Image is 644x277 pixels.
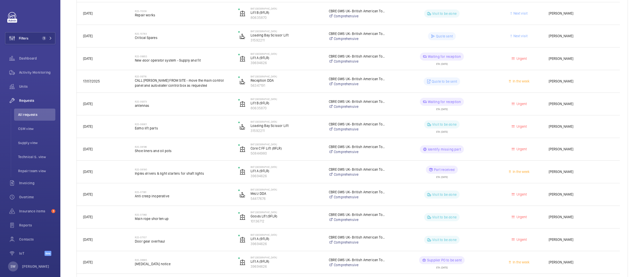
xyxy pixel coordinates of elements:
[18,140,55,145] span: Supply view
[83,192,93,196] span: [DATE]
[427,258,462,263] p: Supplier PO to be sent
[251,143,322,146] p: BAT [GEOGRAPHIC_DATA]
[549,78,614,84] span: [PERSON_NAME]
[239,124,246,130] img: platform_lift.svg
[239,11,246,17] img: elevator.svg
[135,171,232,176] span: Inples drivers & light starters for shaft lights
[432,11,457,16] p: Visit to be done
[515,57,527,61] span: Urgent
[251,101,322,106] p: Lift B (9FLR)
[512,79,530,83] span: In the week
[428,99,461,104] p: Waiting for reception
[549,101,614,107] span: [PERSON_NAME]
[135,213,232,216] h2: R25-07360
[83,147,93,151] span: [DATE]
[432,122,457,127] p: Visit to be done
[549,33,614,39] span: [PERSON_NAME]
[135,148,232,153] span: Shoe liners and oil pots
[329,240,387,245] a: Comprehensive
[135,32,232,35] h2: R25-10783
[549,192,614,197] span: [PERSON_NAME]
[251,211,322,214] p: BAT [GEOGRAPHIC_DATA]
[515,124,527,128] span: Urgent
[18,168,55,173] span: Repair team view
[135,216,232,221] span: Main rope shorten up
[251,30,322,33] p: BAT [GEOGRAPHIC_DATA]
[434,167,455,172] p: Part received
[329,104,387,109] a: Comprehensive
[329,81,387,86] a: Comprehensive
[19,180,55,186] span: Invoicing
[432,79,457,84] p: Quote to be sent
[251,256,322,259] p: BAT [GEOGRAPHIC_DATA]
[251,120,322,123] p: BAT [GEOGRAPHIC_DATA]
[135,145,232,148] h2: R25-08196
[251,83,322,88] p: 56347191
[135,55,232,58] h2: R25-09955
[251,52,322,55] p: BAT [GEOGRAPHIC_DATA]
[135,126,232,131] span: Edmo lift parts
[19,251,45,256] span: IoT
[512,260,530,264] span: In the week
[51,209,55,213] span: 1
[515,147,527,151] span: Urgent
[11,264,15,269] p: SW
[436,128,448,133] div: ETA: [DATE]
[329,167,387,172] p: CBRE GWS UK- British American Tobacco Globe House
[251,55,322,60] p: Lift A (9FLR)
[251,264,322,269] p: 39694626
[135,236,232,239] h2: R25-07107
[239,78,246,84] img: platform_lift.svg
[19,56,55,61] span: Dashboard
[19,98,55,103] span: Requests
[329,195,387,200] a: Comprehensive
[329,127,387,132] a: Comprehensive
[83,57,93,61] span: [DATE]
[19,209,49,214] span: Insurance items
[251,15,322,20] p: 80635870
[239,56,246,62] img: elevator.svg
[135,75,232,78] h2: R25-09716
[251,146,322,151] p: Core C FF Lift (8FLR)
[239,237,246,243] img: elevator.svg
[329,9,387,14] p: CBRE GWS UK- British American Tobacco Globe House
[436,174,448,178] div: ETA: [DATE]
[83,11,93,15] span: [DATE]
[251,7,322,10] p: BAT [GEOGRAPHIC_DATA]
[19,237,55,242] span: Contacts
[135,58,232,63] span: New door operator system - Supply and fit
[329,99,387,104] p: CBRE GWS UK- British American Tobacco Globe House
[549,56,614,62] span: [PERSON_NAME]
[135,194,232,199] span: Anti creep inoperative
[251,173,322,178] p: 39694626
[251,38,322,43] p: 31592211
[251,191,322,196] p: Mezz DDA
[251,151,322,156] p: 50844980
[251,214,322,219] p: Goods LIft (9FLR)
[329,144,387,149] p: CBRE GWS UK- British American Tobacco Globe House
[251,75,322,78] p: BAT [GEOGRAPHIC_DATA]
[45,251,51,256] span: Beta
[251,128,322,133] p: 31592211
[329,59,387,64] a: Comprehensive
[251,123,322,128] p: Loading Bay Scissor Lift
[239,146,246,152] img: elevator.svg
[251,168,322,173] p: Lift A (9FLR)
[251,196,322,201] p: 54417676
[515,238,527,242] span: Urgent
[18,154,55,159] span: Technical S. view
[135,35,232,40] span: Critical Spares
[83,238,93,242] span: [DATE]
[515,102,527,106] span: Urgent
[83,34,93,38] span: [DATE]
[512,34,528,38] span: Next visit
[135,191,232,194] h2: R25-07361
[19,223,55,228] span: Reports
[135,123,232,126] h2: R25-08901
[135,103,232,108] span: antennas
[251,165,322,168] p: BAT [GEOGRAPHIC_DATA]
[329,31,387,36] p: CBRE GWS UK- British American Tobacco Globe House
[239,169,246,175] img: elevator.svg
[329,217,387,222] a: Comprehensive
[135,258,232,261] h2: R25-06685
